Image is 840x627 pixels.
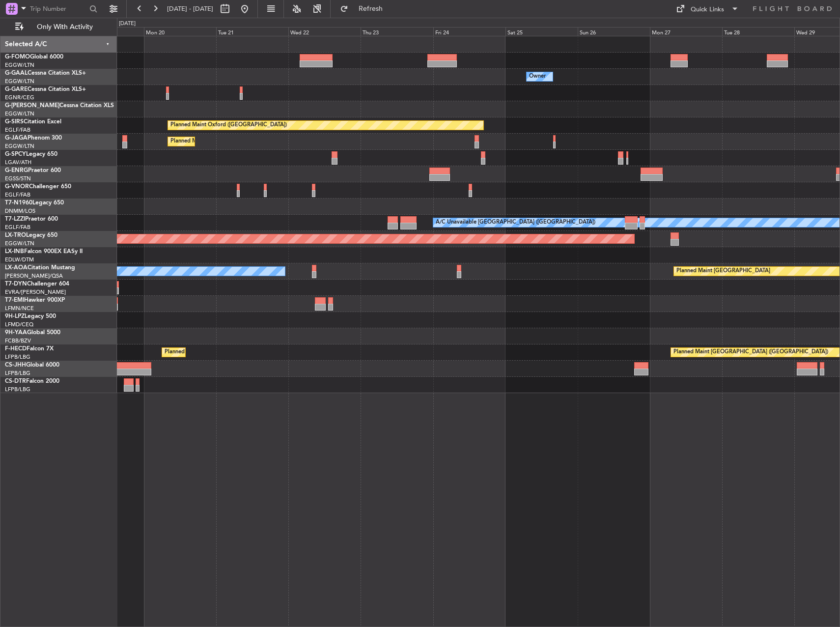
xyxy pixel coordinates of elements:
a: G-GAALCessna Citation XLS+ [5,70,86,76]
span: T7-N1960 [5,200,32,206]
span: F-HECD [5,346,27,352]
span: CS-JHH [5,362,26,368]
div: Planned Maint [GEOGRAPHIC_DATA] ([GEOGRAPHIC_DATA]) [170,134,325,149]
span: G-SIRS [5,119,24,125]
a: LGAV/ATH [5,159,31,166]
a: T7-N1960Legacy 650 [5,200,64,206]
a: CS-DTRFalcon 2000 [5,378,59,384]
a: [PERSON_NAME]/QSA [5,272,63,280]
span: G-SPCY [5,151,26,157]
div: Sat 25 [505,27,578,36]
span: G-FOMO [5,54,30,60]
a: G-[PERSON_NAME]Cessna Citation XLS [5,103,114,109]
a: T7-LZZIPraetor 600 [5,216,58,222]
a: LX-AOACitation Mustang [5,265,75,271]
a: G-ENRGPraetor 600 [5,168,61,173]
div: A/C Unavailable [GEOGRAPHIC_DATA] ([GEOGRAPHIC_DATA]) [436,215,595,230]
a: DNMM/LOS [5,207,35,215]
a: T7-EMIHawker 900XP [5,297,65,303]
span: G-VNOR [5,184,29,190]
span: [DATE] - [DATE] [167,4,213,13]
a: LX-INBFalcon 900EX EASy II [5,249,83,255]
a: EVRA/[PERSON_NAME] [5,288,66,296]
span: Refresh [350,5,392,12]
div: Tue 21 [216,27,288,36]
span: G-ENRG [5,168,28,173]
div: Thu 23 [361,27,433,36]
span: LX-INB [5,249,24,255]
input: Trip Number [30,1,86,16]
span: G-JAGA [5,135,28,141]
span: LX-TRO [5,232,26,238]
a: LX-TROLegacy 650 [5,232,57,238]
a: EGGW/LTN [5,142,34,150]
div: Fri 24 [433,27,505,36]
div: Planned Maint [GEOGRAPHIC_DATA] ([GEOGRAPHIC_DATA]) [673,345,828,360]
div: Planned Maint [GEOGRAPHIC_DATA] ([GEOGRAPHIC_DATA]) [165,345,319,360]
span: LX-AOA [5,265,28,271]
a: G-GARECessna Citation XLS+ [5,86,86,92]
a: G-SPCYLegacy 650 [5,151,57,157]
a: EGGW/LTN [5,61,34,69]
a: EGSS/STN [5,175,31,182]
a: EDLW/DTM [5,256,34,263]
a: EGGW/LTN [5,110,34,117]
a: G-JAGAPhenom 300 [5,135,62,141]
a: LFMD/CEQ [5,321,33,328]
a: LFMN/NCE [5,305,34,312]
button: Only With Activity [11,19,107,35]
div: Sun 26 [578,27,650,36]
button: Quick Links [671,1,744,17]
a: G-SIRSCitation Excel [5,119,61,125]
a: 9H-YAAGlobal 5000 [5,330,60,336]
div: Planned Maint Oxford ([GEOGRAPHIC_DATA]) [170,118,287,133]
span: T7-LZZI [5,216,25,222]
div: Wed 22 [288,27,361,36]
span: G-[PERSON_NAME] [5,103,59,109]
span: Only With Activity [26,24,104,30]
div: [DATE] [119,20,136,28]
a: LFPB/LBG [5,353,30,361]
a: EGLF/FAB [5,126,30,134]
a: EGGW/LTN [5,240,34,247]
div: Tue 28 [722,27,794,36]
a: G-VNORChallenger 650 [5,184,71,190]
div: Mon 27 [650,27,722,36]
span: T7-EMI [5,297,24,303]
a: LFPB/LBG [5,386,30,393]
div: Owner [529,69,546,84]
div: Quick Links [691,5,724,15]
a: CS-JHHGlobal 6000 [5,362,59,368]
div: Mon 20 [144,27,216,36]
a: LFPB/LBG [5,370,30,377]
span: 9H-LPZ [5,313,25,319]
span: G-GARE [5,86,28,92]
button: Refresh [336,1,394,17]
a: EGNR/CEG [5,94,34,101]
span: T7-DYN [5,281,27,287]
a: EGLF/FAB [5,224,30,231]
a: EGLF/FAB [5,191,30,199]
a: G-FOMOGlobal 6000 [5,54,63,60]
a: 9H-LPZLegacy 500 [5,313,56,319]
a: T7-DYNChallenger 604 [5,281,69,287]
div: Planned Maint [GEOGRAPHIC_DATA] [676,264,770,279]
span: 9H-YAA [5,330,27,336]
span: G-GAAL [5,70,28,76]
a: F-HECDFalcon 7X [5,346,54,352]
span: CS-DTR [5,378,26,384]
a: EGGW/LTN [5,78,34,85]
a: FCBB/BZV [5,337,31,344]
